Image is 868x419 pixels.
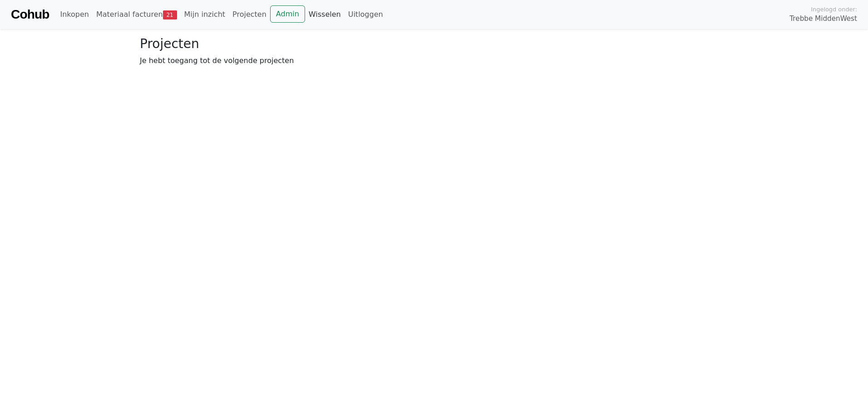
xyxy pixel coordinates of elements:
[140,36,728,52] h3: Projecten
[56,5,92,24] a: Inkopen
[811,5,857,14] span: Ingelogd onder:
[163,10,177,19] span: 21
[270,5,305,23] a: Admin
[140,55,728,66] p: Je hebt toegang tot de volgende projecten
[229,5,270,24] a: Projecten
[789,14,857,24] span: Trebbe MiddenWest
[93,5,181,24] a: Materiaal facturen21
[305,5,345,24] a: Wisselen
[11,4,49,25] a: Cohub
[345,5,387,24] a: Uitloggen
[181,5,229,24] a: Mijn inzicht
